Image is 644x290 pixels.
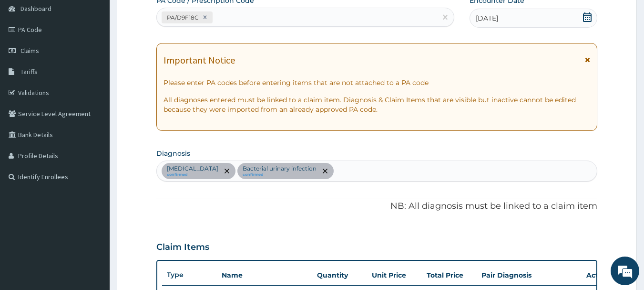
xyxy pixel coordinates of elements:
[20,67,38,76] span: Tariffs
[167,172,218,177] small: confirmed
[367,266,422,285] th: Unit Price
[164,12,200,23] div: PA/D9F18C
[162,266,217,284] th: Type
[20,46,39,55] span: Claims
[156,242,209,253] h3: Claim Items
[476,13,498,23] span: [DATE]
[50,54,160,66] div: Chat with us now
[223,167,231,175] span: remove selection option
[164,78,591,87] p: Please enter PA codes before entering items that are not attached to a PA code
[477,266,582,285] th: Pair Diagnosis
[5,191,182,224] textarea: Type your message and hit 'Enter'
[156,200,598,213] p: NB: All diagnosis must be linked to a claim item
[20,4,51,13] span: Dashboard
[164,95,591,114] p: All diagnoses entered must be linked to a claim item. Diagnosis & Claim Items that are visible bu...
[321,167,329,175] span: remove selection option
[422,266,477,285] th: Total Price
[312,266,367,285] th: Quantity
[243,172,317,177] small: confirmed
[164,55,235,65] h1: Important Notice
[156,149,190,158] label: Diagnosis
[167,165,218,172] p: [MEDICAL_DATA]
[156,5,179,28] div: Minimize live chat window
[582,266,629,285] th: Actions
[217,266,312,285] th: Name
[18,48,39,72] img: d_794563401_company_1708531726252_794563401
[55,85,132,182] span: We're online!
[243,165,317,172] p: Bacterial urinary infection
